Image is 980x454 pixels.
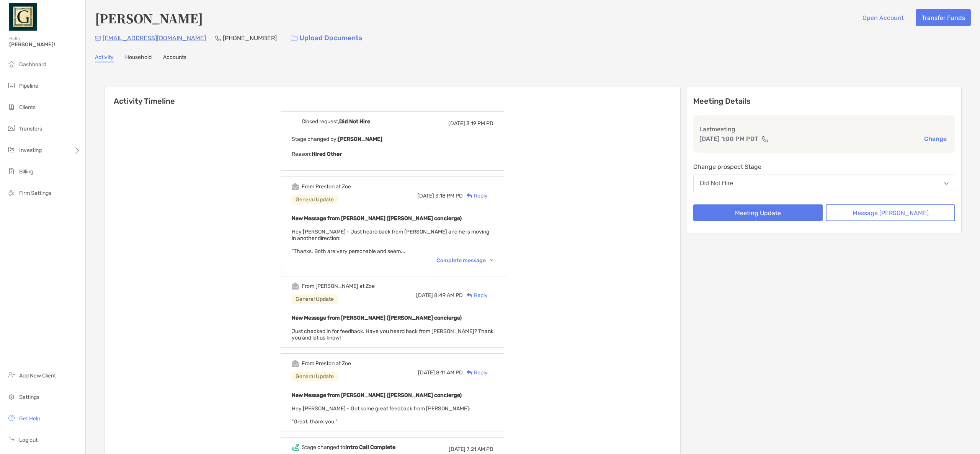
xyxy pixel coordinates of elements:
img: add_new_client icon [7,371,16,380]
div: Complete message [436,257,493,264]
p: [DATE] 1:00 PM PDT [699,134,758,144]
img: button icon [291,36,297,41]
img: dashboard icon [7,59,16,69]
a: Accounts [163,54,186,62]
button: Meeting Update [693,204,823,221]
p: Last meeting [699,124,949,134]
b: New Message from [PERSON_NAME] ([PERSON_NAME] concierge) [292,315,462,321]
img: Event icon [292,360,299,367]
p: [PHONE_NUMBER] [223,33,277,43]
div: Did Not Hire [700,180,733,187]
div: General Update [292,294,338,304]
span: [DATE] [448,120,465,127]
span: [DATE] [417,193,434,199]
span: Get Help [19,415,40,422]
img: Open dropdown arrow [944,182,949,185]
img: investing icon [7,145,16,154]
span: 7:21 AM PD [467,446,493,452]
span: 8:49 AM PD [434,292,463,299]
span: Settings [19,394,39,400]
img: Event icon [292,183,299,190]
b: New Message from [PERSON_NAME] ([PERSON_NAME] concierge) [292,215,462,222]
span: Clients [19,104,36,111]
b: New Message from [PERSON_NAME] ([PERSON_NAME] concierge) [292,392,462,398]
img: Email Icon [95,36,101,41]
span: [PERSON_NAME]! [9,41,81,48]
img: settings icon [7,392,16,401]
div: Reply [463,192,488,200]
span: 8:11 AM PD [436,369,463,376]
img: Event icon [292,444,299,451]
p: Meeting Details [693,96,955,106]
img: get-help icon [7,413,16,423]
span: Firm Settings [19,190,51,196]
div: From Preston at Zoe [302,360,351,367]
p: [EMAIL_ADDRESS][DOMAIN_NAME] [103,33,206,43]
img: firm-settings icon [7,188,16,197]
button: Transfer Funds [916,9,971,26]
img: Reply icon [467,293,472,298]
button: Change [922,135,949,143]
h4: [PERSON_NAME] [95,9,203,27]
img: communication type [761,136,768,142]
h6: Activity Timeline [105,87,680,106]
b: [PERSON_NAME] [338,136,382,142]
span: Investing [19,147,42,154]
img: Event icon [292,118,299,125]
b: Hired Other [312,151,342,157]
a: Upload Documents [286,30,367,46]
span: 3:19 PM PD [466,120,493,127]
button: Message [PERSON_NAME] [826,204,955,221]
span: Just checked in for feedback. Have you heard back from [PERSON_NAME]? Thank you and let us know! [292,328,493,341]
img: Phone Icon [215,35,221,41]
div: Stage changed to [302,444,395,451]
span: Dashboard [19,61,46,68]
div: From Preston at Zoe [302,183,351,190]
span: Log out [19,437,38,443]
p: Reason: [292,149,493,159]
img: Zoe Logo [9,3,37,31]
div: General Update [292,372,338,381]
img: pipeline icon [7,81,16,90]
span: Hey [PERSON_NAME] - Got some great feedback from [PERSON_NAME]: "Great, thank you." [292,405,470,425]
span: Pipeline [19,83,38,89]
span: [DATE] [418,369,435,376]
img: clients icon [7,102,16,111]
span: 3:18 PM PD [435,193,463,199]
img: transfers icon [7,124,16,133]
button: Did Not Hire [693,175,955,192]
span: Billing [19,168,33,175]
span: Hey [PERSON_NAME] - Just heard back from [PERSON_NAME] and he is moving in another direction: "Th... [292,229,489,255]
a: Activity [95,54,114,62]
a: Household [125,54,152,62]
span: [DATE] [416,292,433,299]
span: Transfers [19,126,42,132]
p: Stage changed by: [292,134,493,144]
img: logout icon [7,435,16,444]
b: Intro Call Complete [345,444,395,451]
img: Chevron icon [490,259,493,261]
div: From [PERSON_NAME] at Zoe [302,283,375,289]
img: Reply icon [467,370,472,375]
img: billing icon [7,167,16,176]
div: General Update [292,195,338,204]
img: Event icon [292,283,299,290]
div: Reply [463,369,488,377]
img: Reply icon [467,193,472,198]
div: Reply [463,291,488,299]
button: Open Account [856,9,910,26]
p: Change prospect Stage [693,162,955,171]
span: Add New Client [19,372,56,379]
span: [DATE] [449,446,465,452]
b: Did Not Hire [339,118,370,125]
div: Closed request, [302,118,370,125]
